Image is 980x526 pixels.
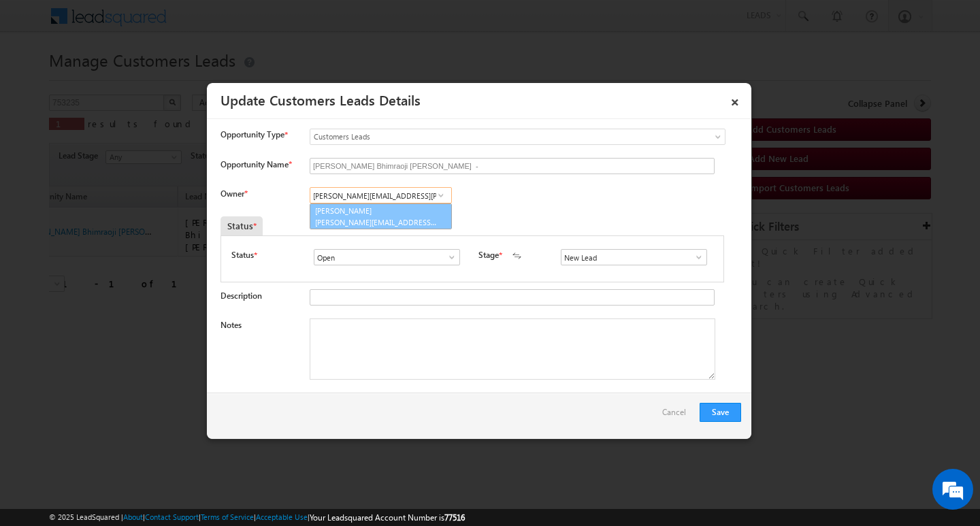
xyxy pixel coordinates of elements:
[561,249,707,265] input: Type to Search
[310,129,725,145] a: Customers Leads
[700,403,741,422] button: Save
[23,71,57,89] img: d_60004797649_company_0_60004797649
[185,419,247,438] em: Start Chat
[440,250,457,264] a: Show All Items
[220,188,247,199] label: Owner
[18,126,248,408] textarea: Type your message and hit 'Enter'
[315,217,438,227] span: [PERSON_NAME][EMAIL_ADDRESS][PERSON_NAME][DOMAIN_NAME]
[220,216,263,235] div: Status
[71,71,229,89] div: Chat with us now
[432,188,449,202] a: Show All Items
[49,511,465,524] span: © 2025 LeadSquared | | | | |
[256,512,308,521] a: Acceptable Use
[662,403,693,429] a: Cancel
[687,250,704,264] a: Show All Items
[310,203,452,229] a: [PERSON_NAME]
[310,187,452,203] input: Type to Search
[310,512,465,523] span: Your Leadsquared Account Number is
[201,512,254,521] a: Terms of Service
[231,249,254,261] label: Status
[223,7,256,39] div: Minimize live chat window
[145,512,199,521] a: Contact Support
[310,131,670,143] span: Customers Leads
[444,512,465,523] span: 77516
[723,88,747,112] a: ×
[220,129,284,141] span: Opportunity Type
[220,291,262,301] label: Description
[123,512,143,521] a: About
[220,159,291,169] label: Opportunity Name
[220,90,421,109] a: Update Customers Leads Details
[314,249,460,265] input: Type to Search
[220,320,242,330] label: Notes
[478,249,499,261] label: Stage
